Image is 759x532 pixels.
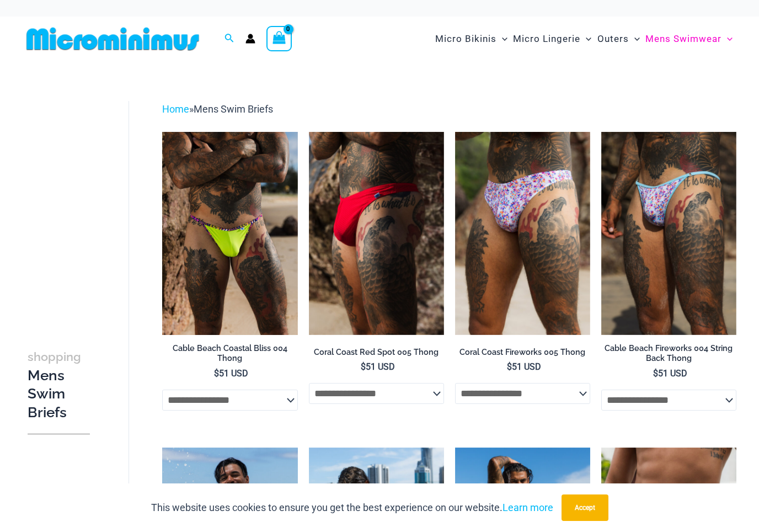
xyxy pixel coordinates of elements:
[435,25,496,53] span: Micro Bikinis
[309,132,444,335] img: Coral Coast Red Spot 005 Thong 11
[645,25,721,53] span: Mens Swimwear
[507,361,512,372] span: $
[629,25,640,53] span: Menu Toggle
[601,343,736,368] a: Cable Beach Fireworks 004 String Back Thong
[28,92,127,313] iframe: TrustedSite Certified
[162,343,297,368] a: Cable Beach Coastal Bliss 004 Thong
[432,22,510,56] a: Micro BikinisMenu ToggleMenu Toggle
[455,347,590,361] a: Coral Coast Fireworks 005 Thong
[28,347,90,422] h3: Mens Swim Briefs
[601,132,736,335] img: Cable Beach Fireworks 004 String Back Thong 06
[513,25,580,53] span: Micro Lingerie
[28,350,81,364] span: shopping
[214,368,219,379] span: $
[496,25,507,53] span: Menu Toggle
[653,368,658,379] span: $
[309,347,444,358] h2: Coral Coast Red Spot 005 Thong
[194,103,273,115] span: Mens Swim Briefs
[162,132,297,335] a: Cable Beach Coastal Bliss 004 Thong 04Cable Beach Coastal Bliss 004 Thong 05Cable Beach Coastal B...
[721,25,733,53] span: Menu Toggle
[562,494,608,521] button: Accept
[455,132,590,335] img: Coral Coast Fireworks 005 Thong 01
[151,499,553,516] p: This website uses cookies to ensure you get the best experience on our website.
[214,368,248,379] bdi: 51 USD
[601,132,736,335] a: Cable Beach Fireworks 004 String Back Thong 06Cable Beach Fireworks 004 String Back Thong 07Cable...
[643,22,735,56] a: Mens SwimwearMenu ToggleMenu Toggle
[507,361,541,372] bdi: 51 USD
[225,32,234,46] a: Search icon link
[595,22,643,56] a: OutersMenu ToggleMenu Toggle
[266,26,292,51] a: View Shopping Cart, empty
[510,22,594,56] a: Micro LingerieMenu ToggleMenu Toggle
[455,132,590,335] a: Coral Coast Fireworks 005 Thong 01Coral Coast Fireworks 005 Thong 02Coral Coast Fireworks 005 Tho...
[309,132,444,335] a: Coral Coast Red Spot 005 Thong 11Coral Coast Red Spot 005 Thong 12Coral Coast Red Spot 005 Thong 12
[309,347,444,361] a: Coral Coast Red Spot 005 Thong
[580,25,591,53] span: Menu Toggle
[503,502,553,513] a: Learn more
[361,361,395,372] bdi: 51 USD
[162,132,297,335] img: Cable Beach Coastal Bliss 004 Thong 04
[601,343,736,364] h2: Cable Beach Fireworks 004 String Back Thong
[455,347,590,358] h2: Coral Coast Fireworks 005 Thong
[431,20,737,57] nav: Site Navigation
[361,361,366,372] span: $
[162,343,297,364] h2: Cable Beach Coastal Bliss 004 Thong
[653,368,687,379] bdi: 51 USD
[597,25,629,53] span: Outers
[22,26,204,51] img: MM SHOP LOGO FLAT
[162,103,189,115] a: Home
[245,34,255,44] a: Account icon link
[162,103,273,115] span: »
